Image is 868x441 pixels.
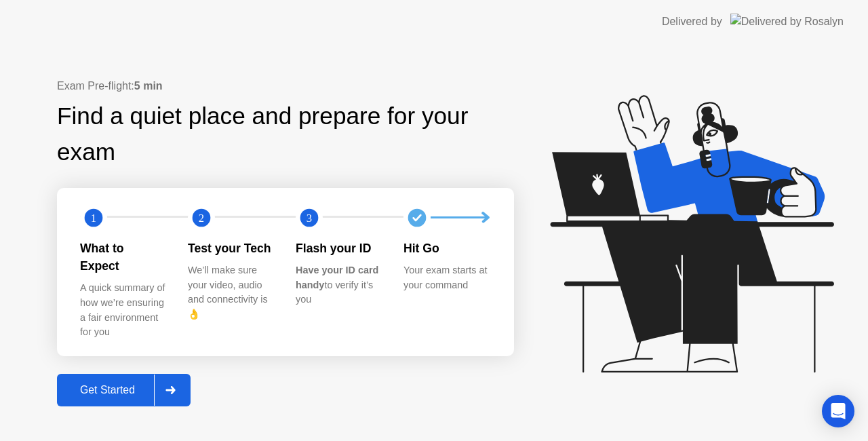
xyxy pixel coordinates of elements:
div: Exam Pre-flight: [57,78,514,94]
div: Hit Go [403,239,490,257]
div: Delivered by [662,14,722,30]
div: to verify it’s you [296,263,382,307]
div: Open Intercom Messenger [822,395,854,427]
div: Find a quiet place and prepare for your exam [57,98,514,170]
div: Test your Tech [188,239,274,257]
text: 1 [91,211,96,224]
div: We’ll make sure your video, audio and connectivity is 👌 [188,263,274,322]
div: Your exam starts at your command [403,263,490,292]
text: 3 [307,211,312,224]
text: 2 [199,211,204,224]
b: Have your ID card handy [296,265,378,290]
div: What to Expect [80,239,166,275]
div: Flash your ID [296,239,382,257]
div: Get Started [61,384,154,396]
img: Delivered by Rosalyn [730,14,844,29]
button: Get Started [57,374,191,406]
b: 5 min [134,80,163,92]
div: A quick summary of how we’re ensuring a fair environment for you [80,281,166,339]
